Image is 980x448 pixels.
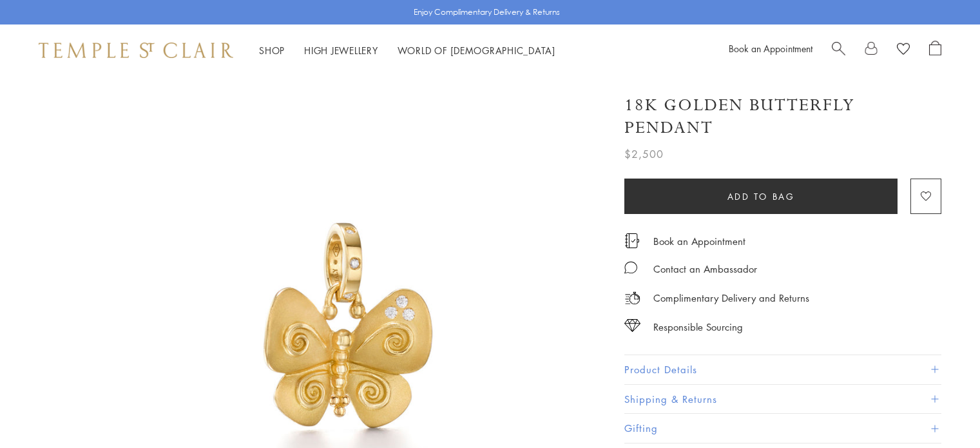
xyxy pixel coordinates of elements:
a: View Wishlist [897,41,910,60]
img: icon_appointment.svg [624,233,640,248]
div: Responsible Sourcing [653,319,743,335]
img: icon_delivery.svg [624,290,640,306]
img: MessageIcon-01_2.svg [624,261,637,274]
button: Product Details [624,355,941,384]
a: Open Shopping Bag [929,41,941,60]
nav: Main navigation [259,43,555,59]
a: Book an Appointment [653,234,745,248]
a: World of [DEMOGRAPHIC_DATA]World of [DEMOGRAPHIC_DATA] [398,44,555,57]
img: icon_sourcing.svg [624,319,640,332]
div: Contact an Ambassador [653,261,757,277]
a: Search [832,41,845,60]
span: Add to bag [727,190,795,204]
span: $2,500 [624,146,664,162]
a: ShopShop [259,44,285,57]
h1: 18K Golden Butterfly Pendant [624,94,941,139]
button: Add to bag [624,179,898,214]
a: High JewelleryHigh Jewellery [304,44,378,57]
p: Complimentary Delivery and Returns [653,290,809,306]
button: Shipping & Returns [624,385,941,414]
a: Book an Appointment [729,42,812,55]
p: Enjoy Complimentary Delivery & Returns [414,6,560,19]
button: Gifting [624,414,941,443]
img: Temple St. Clair [39,43,233,58]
